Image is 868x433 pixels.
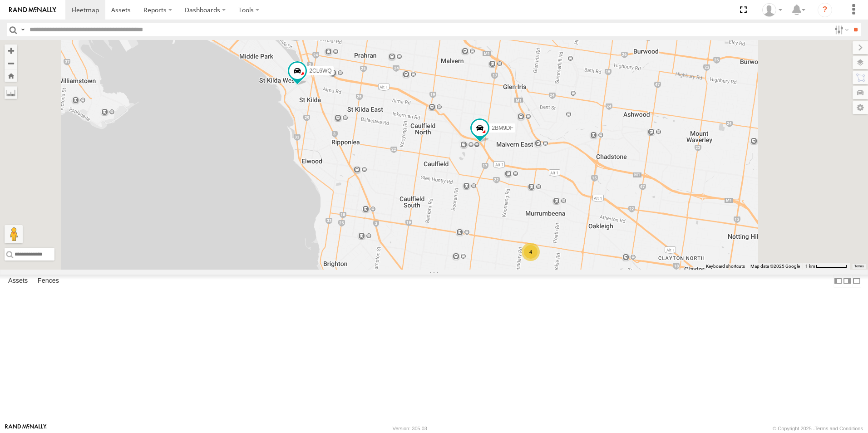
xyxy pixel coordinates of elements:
label: Fences [33,275,64,287]
label: Search Filter Options [831,23,850,36]
button: Zoom Home [5,69,17,82]
button: Zoom out [5,57,17,69]
i: ? [818,3,832,17]
button: Keyboard shortcuts [706,263,745,270]
button: Zoom in [5,44,17,57]
span: 1 km [805,264,815,269]
a: Visit our Website [5,424,47,433]
a: Terms [854,265,864,268]
img: rand-logo.svg [9,7,56,13]
label: Dock Summary Table to the Right [843,275,852,288]
label: Hide Summary Table [852,275,861,288]
label: Map Settings [853,101,868,114]
label: Assets [4,275,32,287]
label: Search Query [19,23,26,36]
span: 2BM9DF [492,125,513,131]
div: Sean Aliphon [759,3,785,17]
div: Version: 305.03 [393,426,427,431]
button: Map Scale: 1 km per 66 pixels [803,263,850,270]
span: 2CL6WQ [309,68,331,74]
a: Terms and Conditions [815,426,863,431]
div: 4 [522,243,540,261]
button: Drag Pegman onto the map to open Street View [5,225,23,243]
label: Measure [5,86,17,99]
div: © Copyright 2025 - [773,426,863,431]
span: Map data ©2025 Google [750,264,800,269]
label: Dock Summary Table to the Left [833,275,843,288]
